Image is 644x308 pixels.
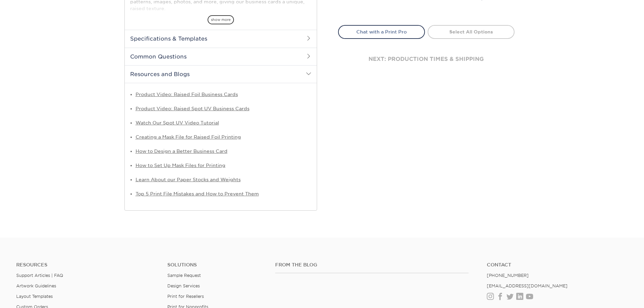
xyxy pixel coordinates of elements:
[487,283,568,288] a: [EMAIL_ADDRESS][DOMAIN_NAME]
[136,134,241,140] a: Creating a Mask File for Raised Foil Printing
[136,191,259,196] a: Top 5 Print File Mistakes and How to Prevent Them
[16,262,157,268] h4: Resources
[428,25,515,39] a: Select All Options
[167,283,200,288] a: Design Services
[487,273,529,278] a: [PHONE_NUMBER]
[125,48,317,65] h2: Common Questions
[338,25,425,39] a: Chat with a Print Pro
[487,262,628,268] a: Contact
[167,273,201,278] a: Sample Request
[16,273,63,278] a: Support Articles | FAQ
[136,163,225,168] a: How to Set Up Mask Files for Printing
[125,65,317,83] h2: Resources and Blogs
[208,15,234,24] span: show more
[136,92,238,97] a: Product Video: Raised Foil Business Cards
[136,120,219,125] a: Watch Our Spot UV Video Tutorial
[136,177,241,182] a: Learn About our Paper Stocks and Weights
[338,39,515,79] div: next: production times & shipping
[16,283,56,288] a: Artwork Guidelines
[125,30,317,47] h2: Specifications & Templates
[2,287,57,306] iframe: Google Customer Reviews
[136,106,249,111] a: Product Video: Raised Spot UV Business Cards
[167,294,204,299] a: Print for Resellers
[275,262,469,268] h4: From the Blog
[136,148,228,154] a: How to Design a Better Business Card
[167,262,265,268] h4: Solutions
